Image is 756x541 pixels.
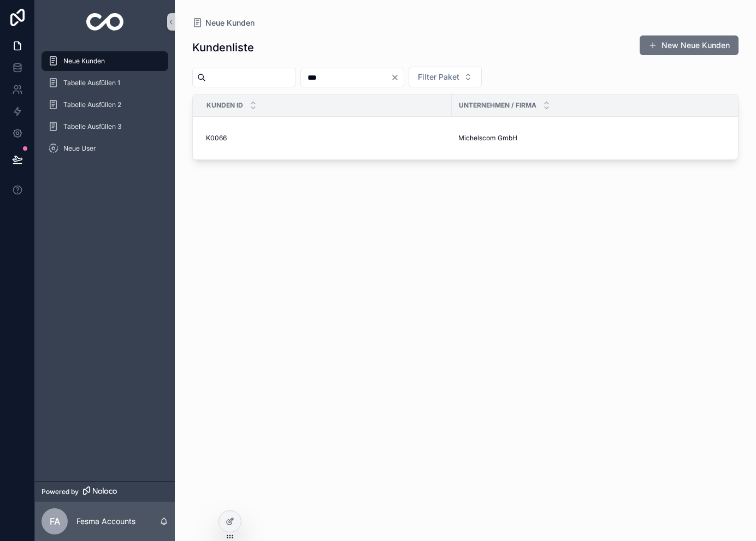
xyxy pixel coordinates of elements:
[50,515,60,528] span: FA
[63,122,121,131] span: Tabelle Ausfüllen 3
[206,134,227,142] span: K0066
[192,17,255,28] a: Neue Kunden
[86,13,124,31] img: App logo
[458,134,744,142] a: Michelscom GmbH
[35,44,175,173] div: scrollable content
[42,139,168,158] a: Neue User
[63,57,105,66] span: Neue Kunden
[42,73,168,93] a: Tabelle Ausfüllen 1
[42,95,168,115] a: Tabelle Ausfüllen 2
[458,134,517,142] span: Michelscom GmbH
[418,72,459,82] span: Filter Paket
[459,101,536,110] span: Unternehmen / Firma
[206,134,445,142] a: K0066
[42,51,168,71] a: Neue Kunden
[42,117,168,136] a: Tabelle Ausfüllen 3
[192,40,254,55] h1: Kundenliste
[409,67,482,87] button: Select Button
[391,73,404,82] button: Clear
[63,100,121,109] span: Tabelle Ausfüllen 2
[63,79,120,87] span: Tabelle Ausfüllen 1
[205,17,255,28] span: Neue Kunden
[76,516,135,527] p: Fesma Accounts
[63,144,96,153] span: Neue User
[206,101,243,110] span: Kunden ID
[640,35,739,55] button: New Neue Kunden
[35,481,175,502] a: Powered by
[42,488,79,496] span: Powered by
